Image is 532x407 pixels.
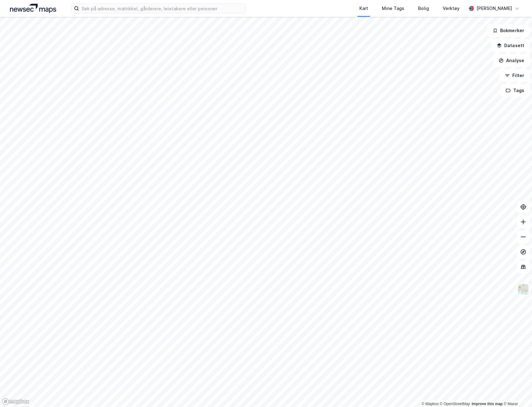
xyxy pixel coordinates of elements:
iframe: Chat Widget [501,377,532,407]
div: Kart [359,5,368,12]
div: Verktøy [443,5,460,12]
button: Tags [500,84,530,97]
div: Kontrollprogram for chat [501,377,532,407]
button: Bokmerker [487,24,530,37]
a: OpenStreetMap [440,402,470,406]
a: Mapbox [421,402,439,406]
button: Analyse [493,54,530,67]
img: Z [517,283,529,295]
a: Improve this map [472,402,503,406]
div: Mine Tags [382,5,404,12]
a: Mapbox homepage [2,398,29,405]
div: Bolig [418,5,429,12]
button: Filter [500,69,530,82]
img: logo.a4113a55bc3d86da70a041830d287a7e.svg [10,4,56,13]
div: [PERSON_NAME] [476,5,512,12]
button: Datasett [491,39,530,52]
input: Søk på adresse, matrikkel, gårdeiere, leietakere eller personer [79,4,246,13]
